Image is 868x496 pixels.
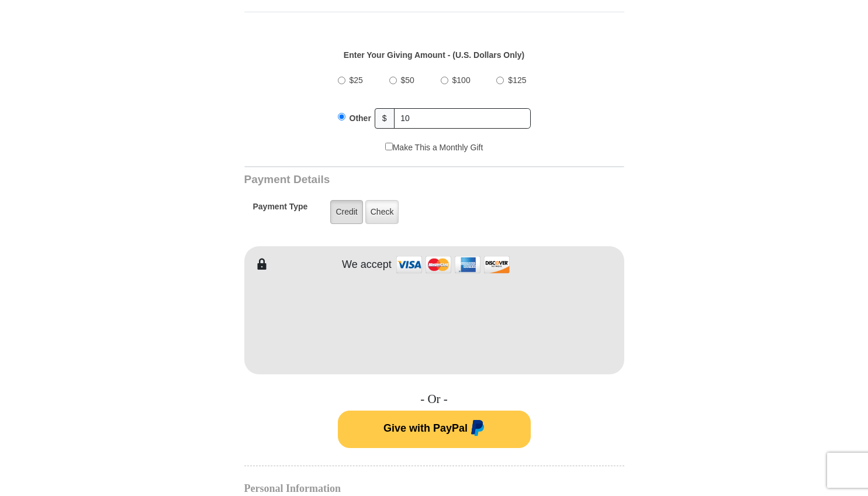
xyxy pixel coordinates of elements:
h4: - Or - [244,392,624,407]
input: Make This a Monthly Gift [385,143,393,150]
h5: Payment Type [253,202,308,218]
span: $125 [508,75,526,85]
strong: Enter Your Giving Amount - (U.S. Dollars Only) [344,50,524,60]
img: paypal [468,420,485,439]
span: Other [350,113,371,123]
label: Check [365,200,399,224]
span: $100 [452,75,471,85]
h3: Payment Details [244,173,542,187]
label: Make This a Monthly Gift [385,142,483,154]
h4: Personal Information [244,484,624,493]
label: Credit [330,200,362,224]
img: credit cards accepted [395,252,511,277]
h4: We accept [342,259,392,271]
span: $ [375,108,395,129]
span: Give with PayPal [383,422,468,434]
input: Other Amount [394,108,531,129]
span: $50 [401,75,414,85]
button: Give with PayPal [338,411,531,448]
span: $25 [350,75,363,85]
